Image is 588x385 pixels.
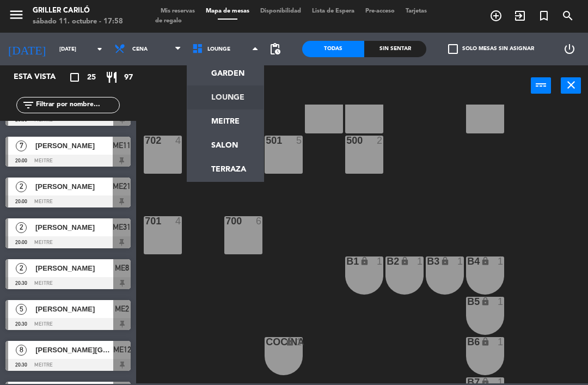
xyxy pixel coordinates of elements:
[16,181,27,192] span: 2
[115,261,129,274] span: ME8
[113,221,131,234] span: ME31
[532,7,556,25] span: Reserva especial
[364,41,426,57] div: Sin sentar
[187,157,264,181] a: TERRAZA
[5,71,78,84] div: Esta vista
[16,304,27,315] span: 5
[561,77,581,94] button: close
[16,140,27,151] span: 7
[498,256,504,266] div: 1
[33,5,123,16] div: Griller Cariló
[336,95,343,105] div: 2
[155,8,200,14] span: Mis reservas
[35,181,113,192] span: [PERSON_NAME]
[187,133,264,157] a: SALON
[16,222,27,233] span: 2
[268,42,281,56] span: pending_actions
[306,95,307,105] div: 503
[561,9,574,22] i: search
[124,71,133,84] span: 97
[498,297,504,307] div: 1
[377,256,383,266] div: 1
[360,8,400,14] span: Pre-acceso
[35,140,113,151] span: [PERSON_NAME]
[145,216,145,226] div: 701
[35,222,113,233] span: [PERSON_NAME]
[22,99,35,112] i: filter_list
[68,71,81,84] i: crop_square
[563,42,576,56] i: power_settings_new
[132,46,148,52] span: Cena
[448,44,534,54] label: Solo mesas sin asignar
[35,99,119,111] input: Filtrar por nombre...
[145,136,145,145] div: 702
[377,95,383,105] div: 2
[457,256,464,266] div: 1
[498,337,504,347] div: 1
[481,297,490,306] i: lock
[266,136,266,145] div: 501
[489,9,503,22] i: add_circle_outline
[256,216,262,226] div: 6
[255,8,307,14] span: Disponibilidad
[307,8,360,14] span: Lista de Espera
[200,8,255,14] span: Mapa de mesas
[448,44,458,54] span: check_box_outline_blank
[8,7,24,27] button: menu
[87,71,96,84] span: 25
[175,136,182,145] div: 4
[35,344,113,356] span: [PERSON_NAME][GEOGRAPHIC_DATA]
[508,7,532,25] span: WALK IN
[266,337,266,347] div: COCINA
[440,256,450,266] i: lock
[296,337,303,347] div: 1
[302,41,364,57] div: Todas
[481,337,490,346] i: lock
[187,62,264,85] a: GARDEN
[498,95,504,105] div: 4
[417,256,424,266] div: 1
[113,180,131,193] span: ME21
[556,7,580,25] span: BUSCAR
[16,345,27,356] span: 8
[225,216,226,226] div: 700
[8,7,24,23] i: menu
[16,263,27,274] span: 2
[113,343,131,356] span: ME12
[537,9,550,22] i: turned_in_not
[207,46,230,52] span: LOUNGE
[35,262,113,274] span: [PERSON_NAME]
[535,78,548,91] i: power_input
[35,303,113,315] span: [PERSON_NAME]
[360,256,369,266] i: lock
[187,85,264,109] a: LOUNGE
[175,216,182,226] div: 4
[484,7,508,25] span: RESERVAR MESA
[346,256,347,266] div: B1
[481,256,490,266] i: lock
[377,136,383,145] div: 2
[187,109,264,133] a: MEITRE
[400,256,409,266] i: lock
[427,256,427,266] div: B3
[565,78,578,91] i: close
[113,139,131,152] span: ME11
[346,136,347,145] div: 500
[115,302,129,315] span: ME2
[285,337,295,346] i: lock
[296,136,303,145] div: 5
[105,71,118,84] i: restaurant
[513,9,526,22] i: exit_to_app
[531,77,551,94] button: power_input
[346,95,347,105] div: 504
[33,16,123,27] div: sábado 11. octubre - 17:58
[93,42,106,56] i: arrow_drop_down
